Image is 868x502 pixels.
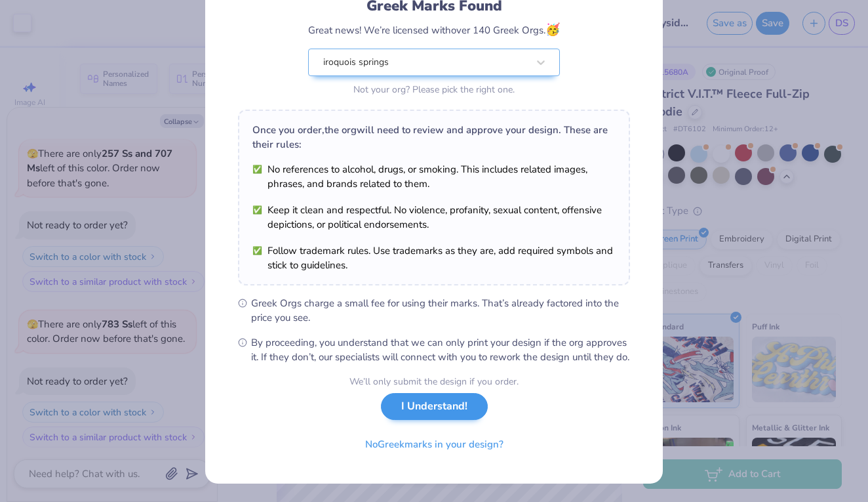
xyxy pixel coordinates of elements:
div: We’ll only submit the design if you order. [349,375,519,388]
li: Keep it clean and respectful. No violence, profanity, sexual content, offensive depictions, or po... [252,203,616,232]
span: By proceeding, you understand that we can only print your design if the org approves it. If they ... [251,335,630,364]
li: No references to alcohol, drugs, or smoking. This includes related images, phrases, and brands re... [252,162,616,191]
div: Great news! We’re licensed with over 140 Greek Orgs. [308,21,560,39]
div: Not your org? Please pick the right one. [308,83,560,96]
li: Follow trademark rules. Use trademarks as they are, add required symbols and stick to guidelines. [252,243,616,272]
div: Once you order, the org will need to review and approve your design. These are their rules: [252,123,616,152]
button: NoGreekmarks in your design? [354,431,515,458]
span: 🥳 [545,22,560,37]
span: Greek Orgs charge a small fee for using their marks. That’s already factored into the price you see. [251,296,630,325]
button: I Understand! [381,393,488,420]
